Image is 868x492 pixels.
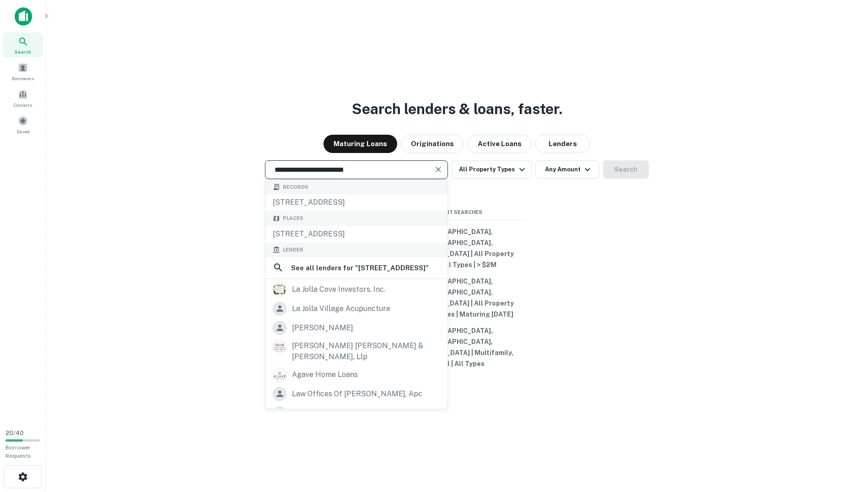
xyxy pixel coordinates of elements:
[283,246,303,254] span: Lender
[323,135,397,153] button: Maturing Loans
[352,98,562,120] h3: Search lenders & loans, faster.
[5,444,31,459] span: Borrower Requests
[452,160,531,179] button: All Property Types
[3,86,43,110] a: Contacts
[388,273,526,323] button: [GEOGRAPHIC_DATA], [GEOGRAPHIC_DATA], [GEOGRAPHIC_DATA] | All Property Types | All Types | Maturi...
[283,183,308,191] span: Records
[265,194,447,211] div: [STREET_ADDRESS]
[292,387,422,401] div: law offices of [PERSON_NAME], apc
[292,368,358,382] div: agave home loans
[14,101,32,109] span: Contacts
[388,323,526,372] button: [GEOGRAPHIC_DATA], [GEOGRAPHIC_DATA], [GEOGRAPHIC_DATA] | Multifamily, Retail | All Types
[265,318,447,338] a: [PERSON_NAME]
[292,406,366,420] div: [PERSON_NAME] inc
[468,135,532,153] button: Active Loans
[273,368,286,381] img: picture
[5,430,24,437] span: 20 / 40
[265,280,447,299] a: la jolla cove investors, inc.
[3,33,43,57] a: Search
[16,128,30,135] span: Saved
[292,340,440,362] div: [PERSON_NAME] [PERSON_NAME] & [PERSON_NAME], llp
[3,59,43,84] a: Borrowers
[292,321,353,335] div: [PERSON_NAME]
[388,208,526,216] span: Recent Searches
[822,419,868,463] iframe: Chat Widget
[273,283,286,296] img: picture
[535,160,599,179] button: Any Amount
[12,75,34,82] span: Borrowers
[15,7,32,26] img: capitalize-icon.png
[401,135,464,153] button: Originations
[292,283,385,296] div: la jolla cove investors, inc.
[265,299,447,318] a: la jolla village acupuncture
[292,302,390,316] div: la jolla village acupuncture
[291,262,429,273] h6: See all lenders for " [STREET_ADDRESS] "
[432,163,445,176] button: Clear
[265,338,447,365] a: [PERSON_NAME] [PERSON_NAME] & [PERSON_NAME], llp
[283,214,303,222] span: Places
[265,226,447,242] div: [STREET_ADDRESS]
[388,224,526,273] button: [GEOGRAPHIC_DATA], [GEOGRAPHIC_DATA], [GEOGRAPHIC_DATA] | All Property Types | All Types | > $2M
[273,341,286,354] img: picture
[265,384,447,404] a: law offices of [PERSON_NAME], apc
[3,112,43,137] a: Saved
[15,48,31,55] span: Search
[535,135,590,153] button: Lenders
[265,365,447,384] a: agave home loans
[265,404,447,423] a: [PERSON_NAME] inc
